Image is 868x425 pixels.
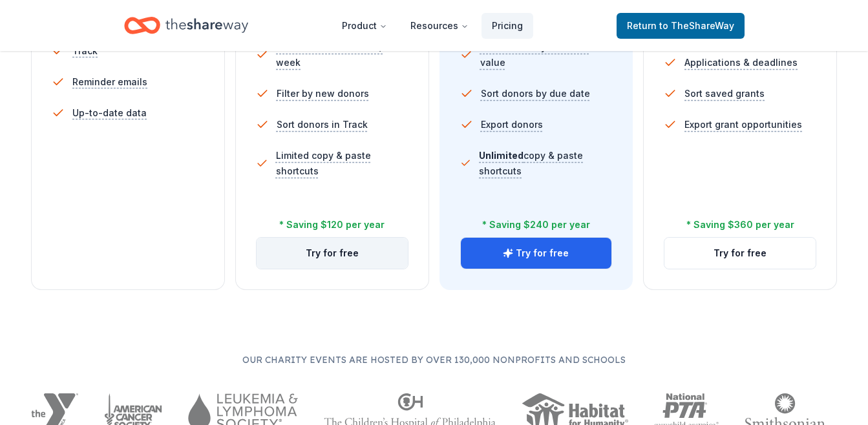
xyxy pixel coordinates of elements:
[627,18,734,34] span: Return
[479,150,524,161] span: Unlimited
[72,74,147,90] span: Reminder emails
[481,86,590,101] span: Sort donors by due date
[481,117,543,132] span: Export donors
[664,238,816,269] button: Try for free
[686,217,794,233] div: * Saving $360 per year
[276,39,408,70] span: 10 new in-kind donors / week
[72,43,98,59] span: Track
[684,117,802,132] span: Export grant opportunities
[72,105,147,121] span: Up-to-date data
[400,13,479,39] button: Resources
[659,20,734,31] span: to TheShareWay
[257,238,408,269] button: Try for free
[684,55,798,70] span: Applications & deadlines
[279,217,385,233] div: * Saving $120 per year
[332,13,397,39] button: Product
[332,10,533,41] nav: Main
[277,117,368,132] span: Sort donors in Track
[480,39,612,70] span: Sort donors by donation value
[479,150,583,176] span: copy & paste shortcuts
[684,86,765,101] span: Sort saved grants
[124,10,248,41] a: Home
[276,148,408,179] span: Limited copy & paste shortcuts
[617,13,745,39] a: Returnto TheShareWay
[31,352,837,368] p: Our charity events are hosted by over 130,000 nonprofits and schools
[482,13,533,39] a: Pricing
[482,217,590,233] div: * Saving $240 per year
[461,238,612,269] button: Try for free
[277,86,369,101] span: Filter by new donors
